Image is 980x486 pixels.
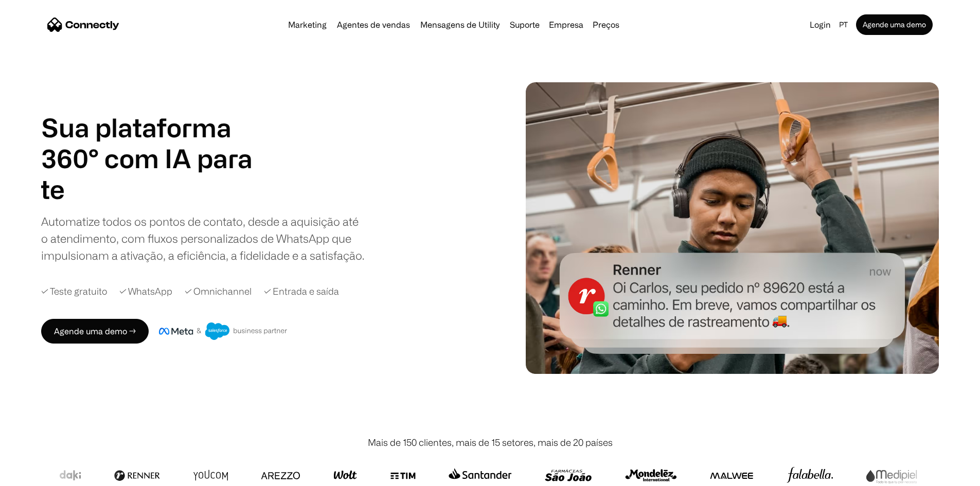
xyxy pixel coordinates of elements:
a: Mensagens de Utility [416,21,504,29]
div: ✓ Omnichannel [185,284,252,298]
div: ✓ WhatsApp [119,284,172,298]
ul: Language list [21,468,62,482]
a: Agende uma demo [856,14,933,35]
div: ✓ Entrada e saída [264,284,339,298]
div: pt [839,17,848,32]
a: Login [806,17,835,32]
a: Preços [589,21,623,29]
div: Mais de 150 clientes, mais de 15 setores, mais de 20 países [368,436,613,449]
aside: Language selected: Português (Brasil) [10,467,62,482]
div: carousel [41,174,278,205]
a: Agende uma demo → [41,319,149,344]
h1: Sua plataforma 360° com IA para [41,112,278,174]
a: Marketing [284,21,331,29]
div: Empresa [546,17,586,32]
img: Meta e crachá de parceiro de negócios do Salesforce. [159,322,288,340]
a: Suporte [506,21,544,29]
div: pt [835,17,854,32]
div: Empresa [549,17,583,32]
a: home [47,17,119,32]
div: Automatize todos os pontos de contato, desde a aquisição até o atendimento, com fluxos personaliz... [41,213,365,264]
div: ✓ Teste gratuito [41,284,107,298]
a: Agentes de vendas [333,21,414,29]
